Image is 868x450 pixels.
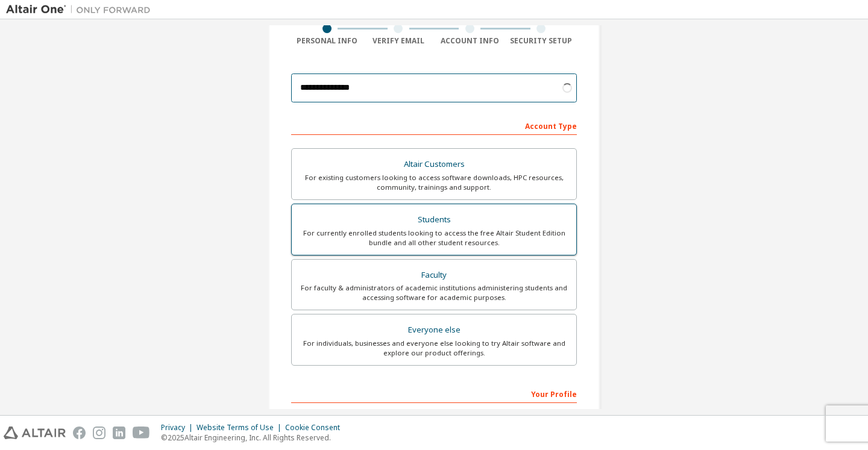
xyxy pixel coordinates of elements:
[197,423,285,433] div: Website Terms of Use
[161,433,347,443] p: © 2025 Altair Engineering, Inc. All Rights Reserved.
[161,423,197,433] div: Privacy
[363,36,435,46] div: Verify Email
[73,427,86,439] img: facebook.svg
[291,384,577,403] div: Your Profile
[93,427,105,439] img: instagram.svg
[506,36,577,46] div: Security Setup
[299,339,569,358] div: For individuals, businesses and everyone else looking to try Altair software and explore our prod...
[285,423,347,433] div: Cookie Consent
[299,267,569,284] div: Faculty
[299,156,569,173] div: Altair Customers
[133,427,150,439] img: youtube.svg
[113,427,125,439] img: linkedin.svg
[434,36,506,46] div: Account Info
[299,322,569,339] div: Everyone else
[291,36,363,46] div: Personal Info
[299,211,569,228] div: Students
[299,228,569,248] div: For currently enrolled students looking to access the free Altair Student Edition bundle and all ...
[4,427,66,439] img: altair_logo.svg
[291,116,577,135] div: Account Type
[299,173,569,192] div: For existing customers looking to access software downloads, HPC resources, community, trainings ...
[6,4,157,16] img: Altair One
[299,283,569,302] div: For faculty & administrators of academic institutions administering students and accessing softwa...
